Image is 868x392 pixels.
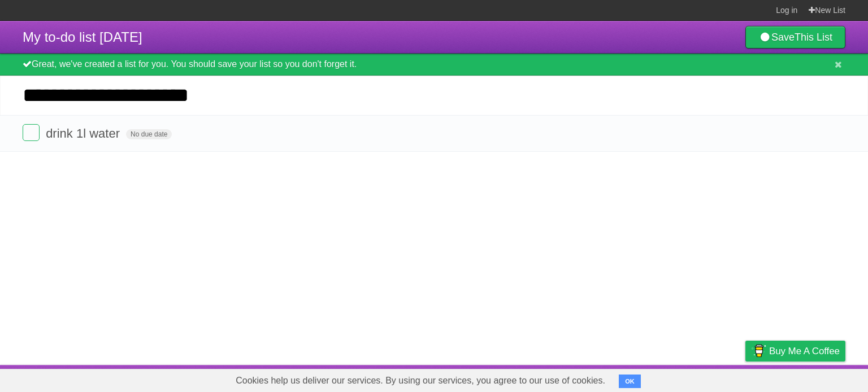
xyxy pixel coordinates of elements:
[692,368,717,389] a: Terms
[619,375,641,388] button: OK
[774,368,845,389] a: Suggest a feature
[595,368,619,389] a: About
[745,26,845,49] a: SaveThis List
[46,126,123,140] span: drink 1l water
[224,369,617,392] span: Cookies help us deliver our services. By using our services, you agree to our use of cookies.
[769,341,840,361] span: Buy me a coffee
[795,32,832,43] b: This List
[23,124,40,141] label: Done
[126,129,172,139] span: No due date
[23,29,142,45] span: My to-do list [DATE]
[751,341,766,360] img: Buy me a coffee
[745,341,845,362] a: Buy me a coffee
[731,368,760,389] a: Privacy
[632,368,678,389] a: Developers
